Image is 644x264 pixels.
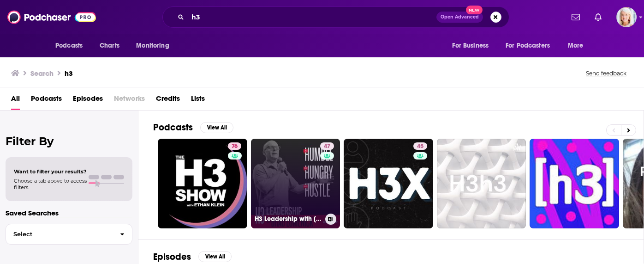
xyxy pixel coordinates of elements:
[94,37,125,55] a: Charts
[228,142,241,150] a: 76
[616,7,637,27] img: User Profile
[49,37,95,55] button: open menu
[452,39,489,52] span: For Business
[65,69,73,78] h3: h3
[255,215,322,223] h3: H3 Leadership with [PERSON_NAME]
[446,37,500,55] button: open menu
[583,69,629,77] button: Send feedback
[14,168,87,175] span: Want to filter your results?
[158,139,247,228] a: 76
[156,91,180,110] a: Credits
[413,142,427,150] a: 45
[506,39,550,52] span: For Podcasters
[114,91,145,110] span: Networks
[136,39,169,52] span: Monitoring
[198,251,232,262] button: View All
[130,37,181,55] button: open menu
[55,39,83,52] span: Podcasts
[320,142,334,150] a: 47
[11,91,20,110] a: All
[6,224,132,245] button: Select
[500,37,563,55] button: open menu
[417,142,423,151] span: 45
[466,6,483,14] span: New
[153,251,232,263] a: EpisodesView All
[436,12,483,23] button: Open AdvancedNew
[7,8,96,26] img: Podchaser - Follow, Share and Rate Podcasts
[153,122,193,133] h2: Podcasts
[441,15,479,19] span: Open Advanced
[568,39,584,52] span: More
[6,135,132,148] h2: Filter By
[344,139,433,228] a: 45
[153,122,233,133] a: PodcastsView All
[188,10,436,25] input: Search podcasts, credits, & more...
[232,142,238,151] span: 76
[191,91,205,110] a: Lists
[73,91,103,110] a: Episodes
[200,122,233,133] button: View All
[6,231,113,237] span: Select
[153,251,191,263] h2: Episodes
[616,7,637,27] span: Logged in as ashtonrc
[324,142,330,151] span: 47
[31,91,62,110] a: Podcasts
[6,209,132,217] p: Saved Searches
[14,178,87,190] span: Choose a tab above to access filters.
[251,139,340,228] a: 47H3 Leadership with [PERSON_NAME]
[162,6,509,28] div: Search podcasts, credits, & more...
[100,39,119,52] span: Charts
[561,37,595,55] button: open menu
[616,7,637,27] button: Show profile menu
[591,9,605,25] a: Show notifications dropdown
[568,9,584,25] a: Show notifications dropdown
[30,69,54,78] h3: Search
